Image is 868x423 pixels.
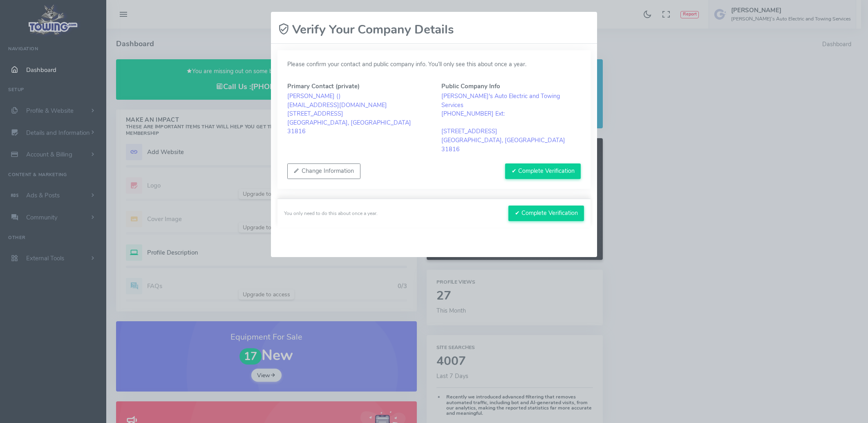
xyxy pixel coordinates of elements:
[287,163,360,179] button: Change Information
[277,22,454,37] h2: Verify Your Company Details
[287,83,427,90] h5: Primary Contact (private)
[287,92,427,136] blockquote: [PERSON_NAME] ( ) [EMAIL_ADDRESS][DOMAIN_NAME] [STREET_ADDRESS] [GEOGRAPHIC_DATA], [GEOGRAPHIC_DA...
[508,206,584,221] button: ✔ Complete Verification
[284,210,378,217] div: You only need to do this about once a year.
[287,60,581,69] p: Please confirm your contact and public company info. You’ll only see this about once a year.
[505,163,581,179] button: ✔ Complete Verification
[441,92,581,154] blockquote: [PERSON_NAME]'s Auto Electric and Towing Services [PHONE_NUMBER] Ext: [STREET_ADDRESS] [GEOGRAPHI...
[441,83,581,90] h5: Public Company Info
